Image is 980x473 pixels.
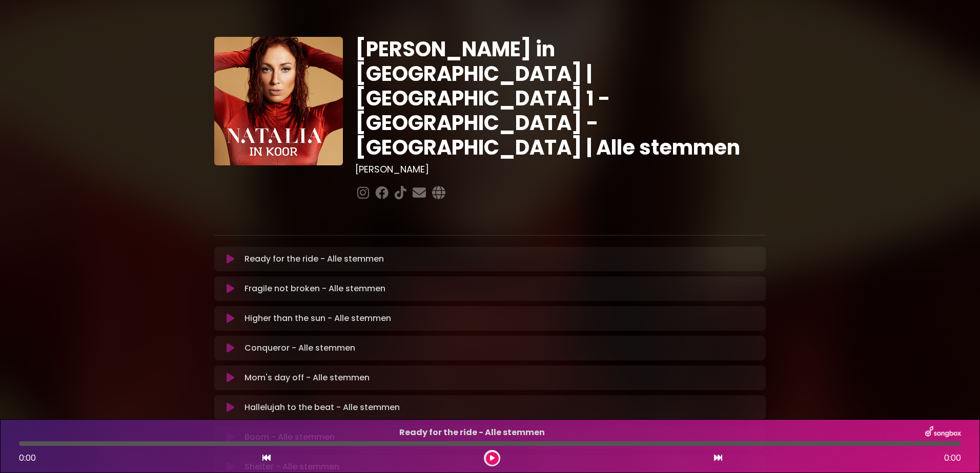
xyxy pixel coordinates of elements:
[244,401,760,414] p: Hallelujah to the beat - Alle stemmen
[355,37,766,160] h1: [PERSON_NAME] in [GEOGRAPHIC_DATA] | [GEOGRAPHIC_DATA] 1 - [GEOGRAPHIC_DATA] - [GEOGRAPHIC_DATA] ...
[19,452,36,464] span: 0:00
[19,426,925,439] p: Ready for the ride - Alle stemmen
[244,312,760,325] p: Higher than the sun - Alle stemmen
[214,37,343,165] img: YTVS25JmS9CLUqXqkEhs
[944,452,961,464] span: 0:00
[244,342,760,354] p: Conqueror - Alle stemmen
[244,253,760,265] p: Ready for the ride - Alle stemmen
[244,283,760,295] p: Fragile not broken - Alle stemmen
[244,372,760,384] p: Mom's day off - Alle stemmen
[355,164,766,175] h3: [PERSON_NAME]
[925,426,961,439] img: songbox-logo-white.png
